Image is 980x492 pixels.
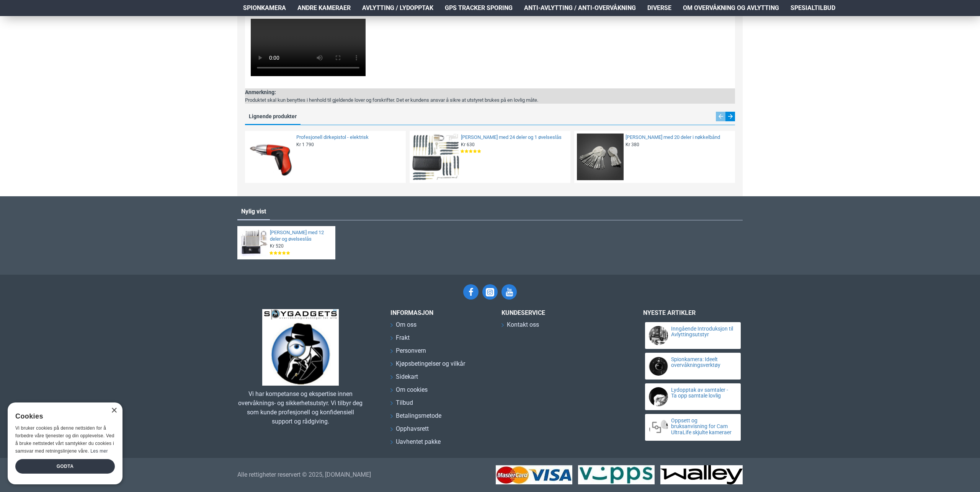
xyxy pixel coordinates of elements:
a: Alle rettigheter reservert © 2025, [DOMAIN_NAME] [237,470,371,479]
a: Sidekart [390,372,418,385]
span: Betalingsmetode [396,411,441,420]
a: Frakt [390,333,410,346]
a: Lignende produkter [245,111,301,124]
span: Kr 1 790 [296,142,314,148]
span: Kr 630 [461,142,475,148]
a: Kjøpsbetingelser og vilkår [390,359,465,372]
a: Nylig vist [237,204,270,219]
a: Lydopptak av samtaler - Ta opp samtale lovlig [671,387,734,399]
div: Godta [15,459,115,474]
a: [PERSON_NAME] med 20 deler i nøkkelbånd [626,134,730,141]
a: Betalingsmetode [390,411,441,424]
div: Anmerkning: [245,88,538,96]
img: Vi godtar Visa og MasterCard [496,465,572,484]
img: Dirkesett med 12 deler og øvelseslås [240,229,268,257]
span: Kr 520 [270,243,284,249]
span: Kjøpsbetingelser og vilkår [396,359,465,368]
a: Spionkamera: Ideelt overvåkningsverktøy [671,357,734,368]
span: Sidekart [396,372,418,381]
span: Tilbud [396,398,413,407]
a: Tilbud [390,398,413,411]
img: Dirkesett med 24 deler og 1 øvelseslås [412,134,459,180]
a: Oppsett og bruksanvisning for Cam UltraLife skjulte kameraer [671,418,734,435]
a: [PERSON_NAME] med 24 deler og 1 øvelseslås [461,134,566,141]
span: Om oss [396,320,416,329]
img: Dirkesett med 20 deler i nøkkelbånd [577,134,624,180]
div: Vi har kompetanse og ekspertise innen overvåknings- og sikkerhetsutstyr. Vi tilbyr deg som kunde ... [237,389,364,426]
span: Personvern [396,346,426,355]
span: Frakt [396,333,410,342]
img: Vi godtar Vipps [578,465,655,484]
span: Om cookies [396,385,428,394]
span: Andre kameraer [297,3,351,13]
a: Profesjonell dirkepistol - elektrisk [296,134,401,141]
span: Om overvåkning og avlytting [683,3,779,13]
div: Close [111,408,117,414]
div: Produktet skal kun benyttes i henhold til gjeldende lover og forskrifter. Det er kundens ansvar å... [245,96,538,104]
span: Opphavsrett [396,424,429,433]
a: Kontakt oss [501,320,539,333]
span: Diverse [647,3,671,13]
div: Previous slide [716,112,725,121]
span: Spionkamera [243,3,286,13]
a: Inngående Introduksjon til Avlyttingsutstyr [671,326,734,338]
img: Vi godtar faktura betaling [660,465,743,484]
span: Vi bruker cookies på denne nettsiden for å forbedre våre tjenester og din opplevelse. Ved å bruke... [15,425,114,453]
img: Profesjonell dirkepistol - elektrisk [248,134,294,180]
span: Kr 380 [626,142,639,148]
a: Om oss [390,320,416,333]
a: Om cookies [390,385,428,398]
span: Uavhentet pakke [396,437,441,446]
a: Opphavsrett [390,424,429,437]
span: Anti-avlytting / Anti-overvåkning [524,3,636,13]
h3: INFORMASJON [390,309,490,316]
a: Uavhentet pakke [390,437,441,450]
a: Les mer, opens a new window [90,448,108,454]
img: SpyGadgets.no [262,309,339,386]
span: Avlytting / Lydopptak [362,3,433,13]
a: Personvern [390,346,426,359]
a: [PERSON_NAME] med 12 deler og øvelseslås [270,230,331,243]
div: Next slide [725,112,735,121]
span: GPS Tracker Sporing [445,3,513,13]
h3: Kundeservice [501,309,616,316]
div: Cookies [15,408,110,425]
span: Kontakt oss [507,320,539,329]
span: Spesialtilbud [791,3,835,13]
h3: Nyeste artikler [643,309,743,316]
